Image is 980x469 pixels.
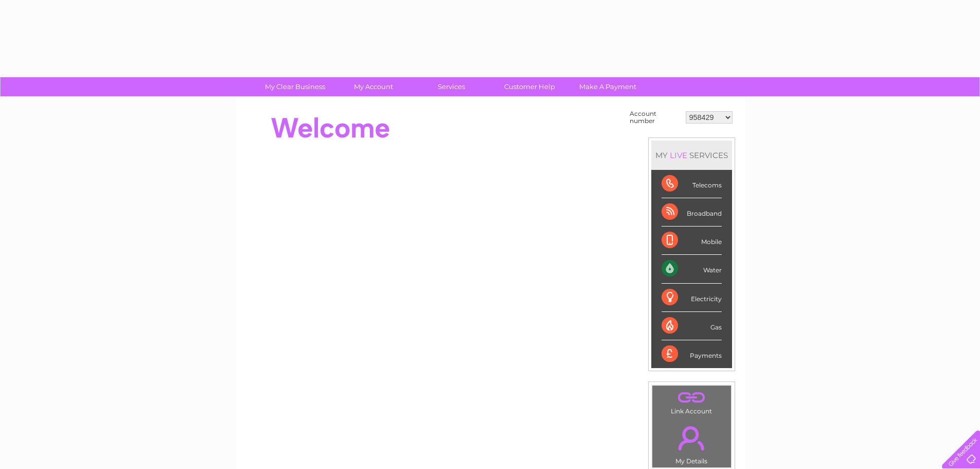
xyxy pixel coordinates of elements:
a: My Clear Business [253,77,337,96]
a: . [655,420,728,456]
td: Account number [627,108,683,127]
div: Payments [662,340,722,368]
div: Electricity [662,284,722,312]
div: Telecoms [662,170,722,198]
div: Broadband [662,198,722,227]
td: Link Account [652,385,732,418]
div: Water [662,255,722,283]
a: Customer Help [487,77,572,96]
td: My Details [652,418,732,468]
div: MY SERVICES [651,141,732,170]
a: . [655,388,728,406]
div: Mobile [662,227,722,255]
a: My Account [331,77,416,96]
a: Make A Payment [565,77,650,96]
a: Services [409,77,494,96]
div: LIVE [668,150,689,160]
div: Gas [662,312,722,340]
